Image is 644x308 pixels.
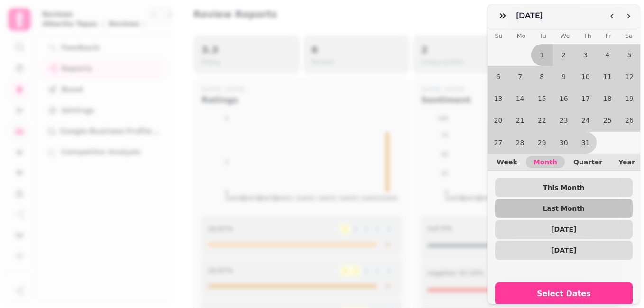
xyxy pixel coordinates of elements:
span: Week [497,159,517,165]
button: Sunday, July 6th, 2025, selected [488,66,509,88]
th: Saturday [625,27,633,44]
button: [DATE] [495,241,633,260]
button: Friday, July 25th, 2025, selected [597,109,618,131]
button: Friday, July 4th, 2025, selected [597,44,618,66]
button: [DATE] [495,220,633,239]
button: Tuesday, July 8th, 2025, selected [531,66,553,88]
button: Saturday, July 5th, 2025, selected [618,44,640,66]
button: Week [489,156,525,168]
span: Last Month [503,205,626,212]
button: Wednesday, July 9th, 2025, selected [553,66,575,88]
button: This Month [495,178,633,197]
button: Tuesday, July 1st, 2025, selected [531,44,553,66]
button: Monday, July 21st, 2025, selected [509,109,531,131]
span: Year [618,159,635,165]
button: Select Dates [495,282,633,305]
button: Wednesday, July 16th, 2025, selected [553,88,575,109]
button: Saturday, July 12th, 2025, selected [618,66,640,88]
button: Friday, July 11th, 2025, selected [597,66,618,88]
table: July 2025 [488,27,641,154]
button: Monday, July 14th, 2025, selected [509,88,531,109]
button: Quarter [566,156,610,168]
button: Wednesday, July 30th, 2025, selected [553,132,575,154]
button: Go to the Next Month [620,8,636,24]
span: Month [534,159,557,165]
button: Thursday, July 24th, 2025, selected [575,109,597,131]
button: Wednesday, July 23rd, 2025, selected [553,109,575,131]
th: Tuesday [540,27,546,44]
button: Saturday, July 26th, 2025, selected [618,109,640,131]
button: Tuesday, July 22nd, 2025, selected [531,109,553,131]
button: Year [611,156,643,168]
button: Thursday, July 10th, 2025, selected [575,66,597,88]
span: [DATE] [503,226,626,233]
button: Thursday, July 3rd, 2025, selected [575,44,597,66]
button: Sunday, July 27th, 2025, selected [488,132,509,154]
button: Monday, July 7th, 2025, selected [509,66,531,88]
span: This Month [503,184,626,191]
span: Quarter [573,159,602,165]
button: Last Month [495,199,633,218]
th: Friday [606,27,611,44]
button: Sunday, July 13th, 2025, selected [488,88,509,109]
h3: [DATE] [516,10,547,21]
th: Sunday [495,27,503,44]
button: Month [526,156,565,168]
button: Sunday, July 20th, 2025, selected [488,109,509,131]
button: Saturday, July 19th, 2025, selected [618,88,640,109]
button: Tuesday, July 29th, 2025, selected [531,132,553,154]
button: Thursday, July 17th, 2025, selected [575,88,597,109]
span: [DATE] [503,247,626,254]
button: Monday, July 28th, 2025, selected [509,132,531,154]
button: Friday, July 18th, 2025, selected [597,88,618,109]
button: Thursday, July 31st, 2025, selected [575,132,597,154]
th: Monday [516,27,525,44]
button: Go to the Previous Month [604,8,620,24]
th: Thursday [584,27,591,44]
button: Tuesday, July 15th, 2025, selected [531,88,553,109]
span: Select Dates [506,290,622,298]
button: Wednesday, July 2nd, 2025, selected [553,44,575,66]
th: Wednesday [561,27,570,44]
